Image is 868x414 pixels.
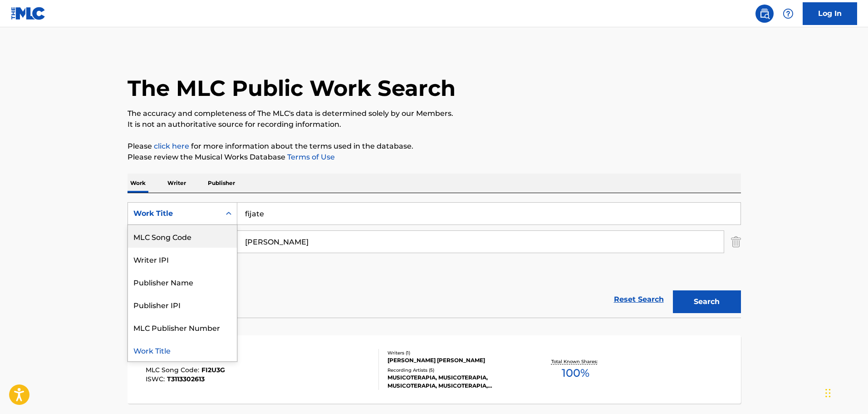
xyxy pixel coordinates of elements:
p: Publisher [205,174,238,193]
div: [PERSON_NAME] [PERSON_NAME] [387,356,525,364]
span: T3113302613 [167,375,205,383]
iframe: Chat Widget [823,370,868,414]
div: MLC Song Code [128,225,237,248]
p: Total Known Shares: [551,358,600,365]
p: Writer [165,174,189,193]
div: Help [779,5,797,23]
button: Search [673,290,741,313]
div: Writers ( 1 ) [387,349,525,356]
span: 100 % [562,365,589,381]
img: MLC Logo [11,7,46,20]
span: FI2U3G [201,366,225,374]
div: Work Title [133,208,215,219]
a: FIJATE NOMASMLC Song Code:FI2U3GISWC:T3113302613Writers (1)[PERSON_NAME] [PERSON_NAME]Recording A... [128,335,741,404]
a: Log In [803,2,857,25]
div: Drag [825,379,831,407]
a: Terms of Use [285,153,335,161]
img: Delete Criterion [731,230,741,253]
form: Search Form [128,202,741,318]
div: MLC Publisher Number [128,316,237,339]
a: click here [154,142,189,150]
a: Reset Search [609,289,668,309]
p: It is not an authoritative source for recording information. [128,119,741,130]
img: help [783,8,794,19]
a: Public Search [755,5,774,23]
div: Work Title [128,339,237,361]
p: Work [128,174,148,193]
h1: The MLC Public Work Search [128,75,456,102]
div: Recording Artists ( 5 ) [387,367,525,374]
div: Publisher IPI [128,293,237,316]
p: Please review the Musical Works Database [128,152,741,163]
p: The accuracy and completeness of The MLC's data is determined solely by our Members. [128,108,741,119]
span: MLC Song Code : [146,366,201,374]
div: Writer IPI [128,248,237,270]
div: MUSICOTERAPIA, MUSICOTERAPIA, MUSICOTERAPIA, MUSICOTERAPIA, MUSICOTERAPIA [387,374,525,390]
img: search [759,8,770,19]
p: Please for more information about the terms used in the database. [128,141,741,152]
span: ISWC : [146,375,167,383]
div: Publisher Name [128,270,237,293]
